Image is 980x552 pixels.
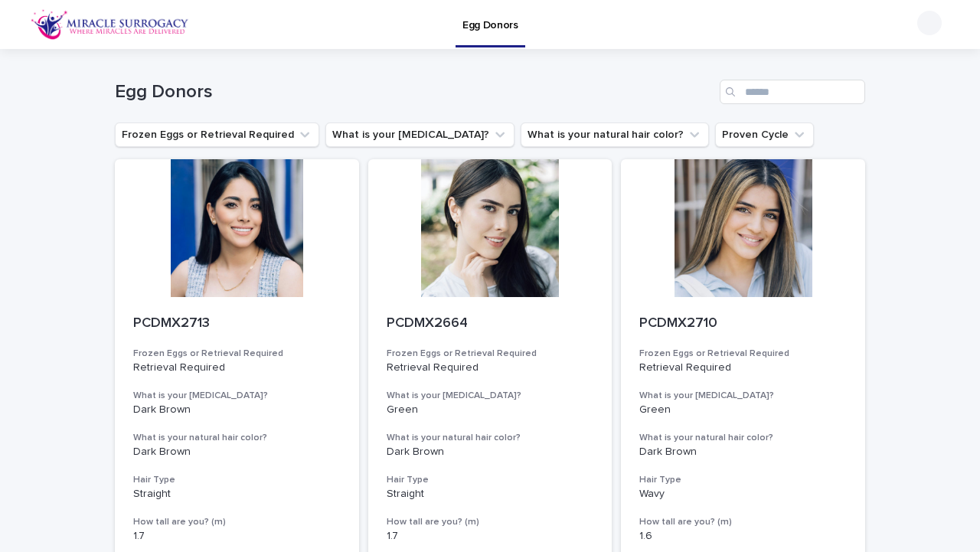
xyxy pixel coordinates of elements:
p: 1.7 [387,530,594,543]
h3: Hair Type [639,474,847,486]
h3: What is your [MEDICAL_DATA]? [387,390,594,402]
button: What is your eye color? [325,122,514,147]
h3: What is your [MEDICAL_DATA]? [639,390,847,402]
p: Retrieval Required [387,361,594,374]
p: 1.6 [639,530,847,543]
p: Dark Brown [133,446,341,459]
p: Wavy [639,488,847,501]
p: Straight [387,488,594,501]
p: Retrieval Required [133,361,341,374]
p: Retrieval Required [639,361,847,374]
button: What is your natural hair color? [521,122,709,147]
p: PCDMX2713 [133,315,341,332]
p: PCDMX2664 [387,315,594,332]
h3: Frozen Eggs or Retrieval Required [387,348,594,360]
p: Green [639,403,847,416]
h3: How tall are you? (m) [387,516,594,528]
input: Search [720,80,865,104]
img: OiFFDOGZQuirLhrlO1ag [31,9,189,40]
p: Dark Brown [133,403,341,416]
p: Dark Brown [639,446,847,459]
p: Dark Brown [387,446,594,459]
h3: What is your natural hair color? [133,432,341,444]
h3: What is your natural hair color? [639,432,847,444]
h1: Egg Donors [115,81,714,103]
h3: How tall are you? (m) [133,516,341,528]
p: Green [387,403,594,416]
h3: Frozen Eggs or Retrieval Required [639,348,847,360]
h3: What is your natural hair color? [387,432,594,444]
h3: How tall are you? (m) [639,516,847,528]
button: Proven Cycle [715,122,814,147]
button: Frozen Eggs or Retrieval Required [115,122,319,147]
h3: Hair Type [133,474,341,486]
p: PCDMX2710 [639,315,847,332]
h3: What is your [MEDICAL_DATA]? [133,390,341,402]
h3: Frozen Eggs or Retrieval Required [133,348,341,360]
p: Straight [133,488,341,501]
h3: Hair Type [387,474,594,486]
p: 1.7 [133,530,341,543]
